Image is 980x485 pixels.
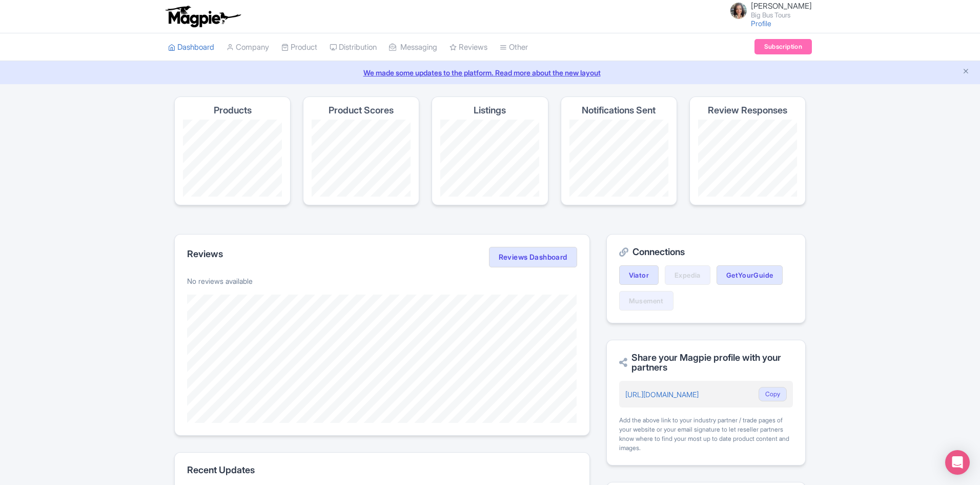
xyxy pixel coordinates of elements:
[187,249,223,259] h2: Reviews
[474,105,506,115] h4: Listings
[759,387,787,401] button: Copy
[665,265,710,285] a: Expedia
[751,1,812,11] span: [PERSON_NAME]
[281,33,317,62] a: Product
[450,33,487,62] a: Reviews
[619,265,659,285] a: Viator
[619,416,793,453] div: Add the above link to your industry partner / trade pages of your website or your email signature...
[751,19,771,28] a: Profile
[717,265,783,285] a: GetYourGuide
[163,5,242,28] img: logo-ab69f6fb50320c5b225c76a69d11143b.png
[187,276,577,286] p: No reviews available
[619,291,673,311] a: Musement
[619,353,793,373] h2: Share your Magpie profile with your partners
[730,3,747,19] img: jfp7o2nd6rbrsspqilhl.jpg
[489,247,577,267] a: Reviews Dashboard
[187,465,577,475] h2: Recent Updates
[214,105,252,115] h4: Products
[500,33,528,62] a: Other
[751,12,812,18] small: Big Bus Tours
[6,67,974,78] a: We made some updates to the platform. Read more about the new layout
[330,33,377,62] a: Distribution
[582,105,656,115] h4: Notifications Sent
[168,33,214,62] a: Dashboard
[619,247,793,257] h2: Connections
[389,33,437,62] a: Messaging
[625,390,699,399] a: [URL][DOMAIN_NAME]
[708,105,787,115] h4: Review Responses
[962,66,970,78] button: Close announcement
[329,105,394,115] h4: Product Scores
[945,450,970,475] div: Open Intercom Messenger
[724,2,812,18] a: [PERSON_NAME] Big Bus Tours
[227,33,269,62] a: Company
[754,39,812,54] a: Subscription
